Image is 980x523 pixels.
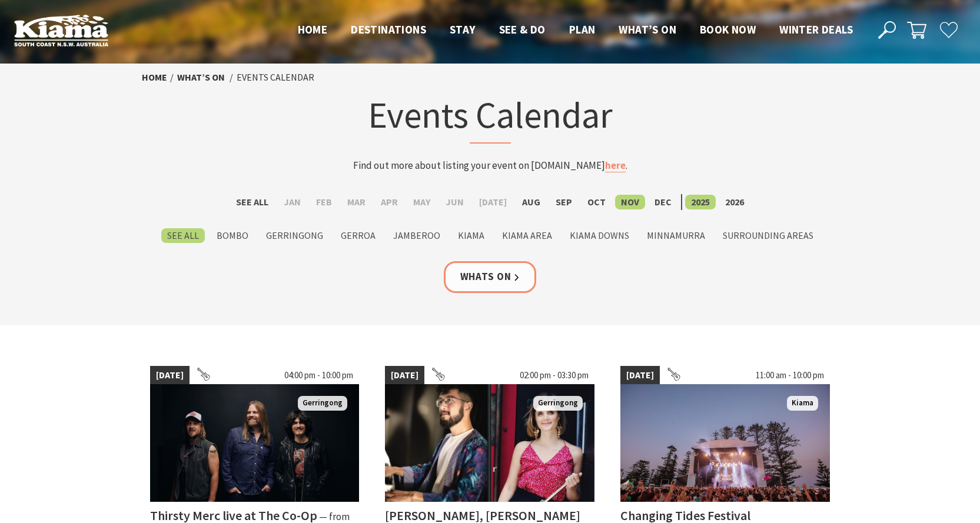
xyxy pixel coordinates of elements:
span: 11:00 am - 10:00 pm [750,366,830,385]
span: See & Do [499,22,546,36]
li: Events Calendar [237,70,314,85]
label: Dec [649,195,677,209]
nav: Main Menu [286,21,865,40]
span: 04:00 pm - 10:00 pm [278,366,359,385]
span: 02:00 pm - 03:30 pm [514,366,594,385]
span: Gerringong [298,396,347,411]
span: What’s On [619,22,676,36]
a: here [605,159,626,172]
img: Band photo [150,384,360,502]
span: [DATE] [150,366,190,385]
label: Surrounding Areas [717,228,819,243]
label: Jamberoo [387,228,446,243]
img: Changing Tides Main Stage [620,384,830,502]
a: What’s On [177,71,225,84]
label: Jun [440,195,470,209]
span: [DATE] [385,366,424,385]
img: Kiama Logo [14,14,108,46]
label: Feb [310,195,338,209]
label: Jan [278,195,307,209]
label: See All [230,195,274,209]
label: Minnamurra [641,228,711,243]
label: [DATE] [473,195,513,209]
span: Book now [700,22,756,36]
label: Nov [615,195,645,209]
span: Gerringong [533,396,583,411]
label: Oct [582,195,612,209]
label: Kiama Area [496,228,558,243]
label: Apr [375,195,404,209]
span: Winter Deals [779,22,853,36]
a: Home [142,71,167,84]
label: See All [161,228,205,243]
label: Mar [341,195,371,209]
span: Kiama [787,396,818,411]
a: Whats On [444,261,537,292]
label: Kiama Downs [564,228,635,243]
span: Home [298,22,328,36]
label: Sep [550,195,578,209]
span: Destinations [351,22,426,36]
img: Man playing piano and woman holding flute [385,384,594,502]
h1: Events Calendar [260,91,721,144]
label: Gerroa [335,228,381,243]
label: 2026 [719,195,750,209]
label: Gerringong [260,228,329,243]
label: Aug [516,195,546,209]
p: Find out more about listing your event on [DOMAIN_NAME] . [260,158,721,174]
label: May [407,195,436,209]
label: Bombo [211,228,254,243]
label: Kiama [452,228,490,243]
span: [DATE] [620,366,660,385]
span: Stay [450,22,476,36]
label: 2025 [685,195,716,209]
span: Plan [569,22,596,36]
